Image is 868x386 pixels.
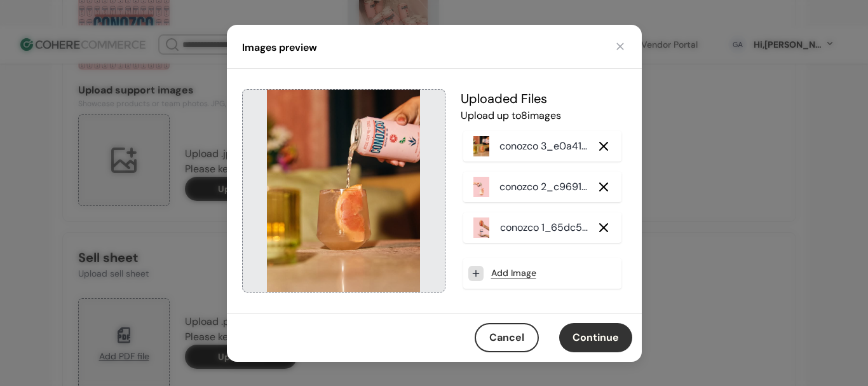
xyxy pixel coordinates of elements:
p: conozco 1_65dc5a_.png [500,220,593,235]
p: conozco 3_e0a41b_.png [499,139,593,154]
p: Upload up to 8 image s [461,108,624,123]
button: Continue [559,323,632,352]
div: Images preview [242,40,317,55]
p: conozco 2_c9691d_.png [499,179,593,195]
button: Cancel [475,323,539,352]
a: Add Image [491,266,536,280]
h5: Uploaded File s [461,89,624,108]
